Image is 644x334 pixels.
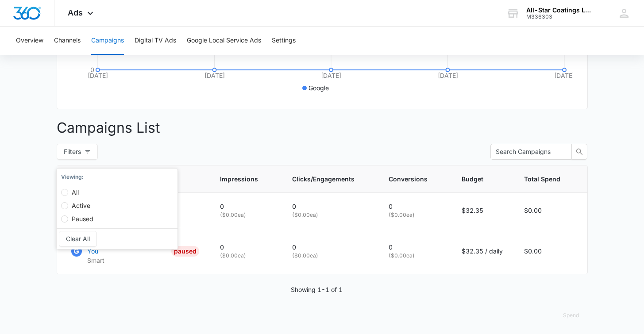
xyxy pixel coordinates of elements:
div: Viewing : [61,173,173,181]
span: All [68,188,82,196]
span: Clear All [66,234,90,244]
p: 0 [220,242,271,252]
button: search [571,144,587,160]
p: 0 [220,202,271,211]
p: 0 [389,242,440,252]
div: account id [526,14,591,20]
td: $0.00 [513,228,587,274]
tspan: [DATE] [437,72,458,79]
p: ( $0.00 ea) [220,211,271,219]
p: 0 [292,242,367,252]
tspan: [DATE] [88,72,108,79]
span: Paused [68,215,97,223]
p: Campaigns List [57,117,588,138]
button: Overview [16,27,43,55]
span: Total Spend [524,174,560,184]
span: Ads [68,8,83,17]
button: Clear All [59,231,97,247]
button: Channels [54,27,81,55]
p: Google [309,83,329,92]
tspan: [DATE] [321,72,341,79]
p: 0 [292,202,367,211]
tspan: [DATE] [554,72,575,79]
span: Clicks/Engagements [292,174,355,184]
p: Showing 1-1 of 1 [291,285,343,294]
p: $32.35 / daily [462,246,503,256]
button: Google Local Service Ads [187,27,261,55]
p: ( $0.00 ea) [389,211,440,219]
a: Google AdsAsphalt Contractor Near YouSmartPAUSED [71,237,199,265]
span: search [572,148,587,155]
p: 0 [389,202,440,211]
td: $0.00 [513,193,587,228]
p: ( $0.00 ea) [389,252,440,260]
tspan: 0 [90,66,94,73]
button: Spend [554,305,588,326]
span: Impressions [220,174,258,184]
button: Settings [272,27,296,55]
tspan: [DATE] [204,72,224,79]
button: Filters [57,144,98,160]
span: Filters [64,147,81,157]
p: ( $0.00 ea) [220,252,271,260]
div: PAUSED [171,246,199,257]
button: Digital TV Ads [135,27,176,55]
span: Conversions [389,174,428,184]
p: Smart [87,256,168,265]
div: account name [526,7,591,14]
p: $32.35 [462,206,503,215]
p: ( $0.00 ea) [292,252,367,260]
button: Campaigns [91,27,124,55]
span: Active [68,202,94,209]
span: Budget [462,174,490,184]
p: ( $0.00 ea) [292,211,367,219]
input: Search Campaigns [496,147,559,157]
